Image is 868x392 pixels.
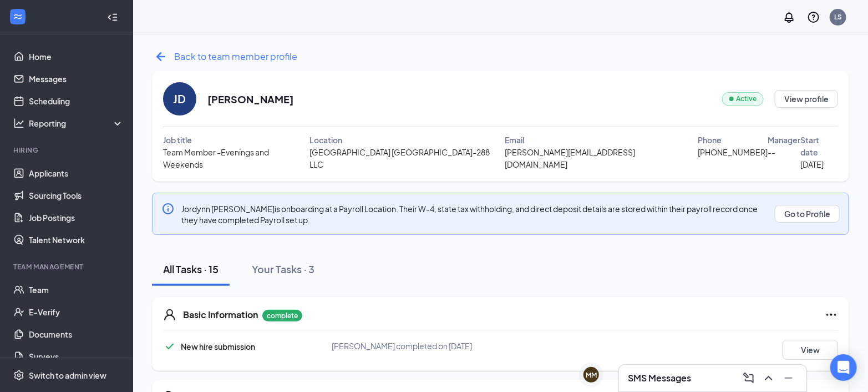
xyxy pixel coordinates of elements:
div: Team Management [13,262,121,272]
svg: Collapse [107,12,118,23]
a: E-Verify [29,301,124,323]
span: Active [736,94,757,104]
span: Email [505,134,524,146]
h3: SMS Messages [628,372,691,384]
div: All Tasks · 15 [163,262,219,276]
div: MM [586,370,597,380]
a: Home [29,46,124,68]
svg: ArrowLeftNew [152,48,170,66]
span: Location [309,134,342,146]
a: ArrowLeftNewBack to team member profile [152,48,297,66]
svg: ComposeMessage [742,371,755,385]
div: JD [174,91,186,107]
span: Manager [768,134,800,146]
span: [PERSON_NAME][EMAIL_ADDRESS][DOMAIN_NAME] [505,146,698,170]
div: Your Tasks · 3 [252,262,314,276]
span: [DATE] [800,158,824,170]
span: New hire submission [181,341,255,351]
svg: Checkmark [163,340,176,353]
a: Surveys [29,345,124,368]
span: Team Member -Evenings and Weekends [163,146,309,170]
svg: WorkstreamLogo [12,11,23,22]
span: Jordynn [PERSON_NAME] is onboarding at a Payroll Location. Their W-4, state tax withholding, and ... [181,204,758,225]
svg: User [163,308,176,321]
a: Scheduling [29,90,124,112]
span: Start date [800,134,838,158]
svg: Minimize [782,371,795,385]
p: complete [262,310,302,321]
a: Sourcing Tools [29,184,124,207]
a: Messages [29,68,124,90]
a: Talent Network [29,229,124,251]
span: [PHONE_NUMBER] [698,146,768,158]
span: -- [768,146,775,158]
button: Go to Profile [775,205,840,223]
span: Phone [698,134,722,146]
button: Minimize [780,369,798,387]
div: Reporting [29,118,124,129]
a: Applicants [29,162,124,184]
span: Back to team member profile [174,49,297,63]
svg: Info [161,202,175,215]
span: [PERSON_NAME] completed on [DATE] [332,341,472,351]
span: Job title [163,134,192,146]
h5: Basic Information [183,309,258,321]
button: View [783,340,838,360]
svg: ChevronUp [762,371,775,385]
button: ChevronUp [760,369,778,387]
div: Switch to admin view [29,370,106,381]
span: [GEOGRAPHIC_DATA] [GEOGRAPHIC_DATA]-288 LLC [309,146,504,170]
div: Hiring [13,145,121,155]
a: Job Postings [29,207,124,229]
div: LS [834,12,842,22]
div: Open Intercom Messenger [830,354,857,381]
svg: Analysis [13,118,24,129]
a: Documents [29,323,124,345]
svg: Notifications [783,11,796,24]
svg: QuestionInfo [807,11,820,24]
svg: Settings [13,370,24,381]
button: View profile [775,90,838,108]
a: Team [29,279,124,301]
h2: [PERSON_NAME] [207,92,293,106]
svg: Ellipses [825,308,838,321]
button: ComposeMessage [740,369,758,387]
